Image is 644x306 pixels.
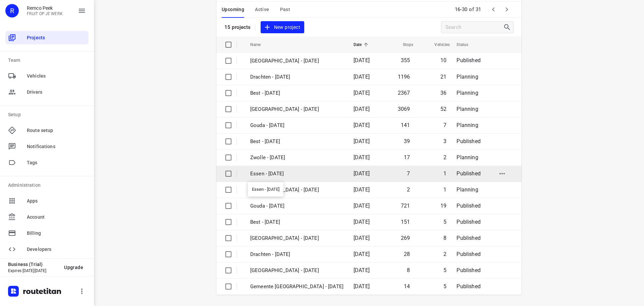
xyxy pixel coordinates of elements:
span: Planning [457,106,478,112]
span: 3069 [398,106,410,112]
p: Best - Friday [250,138,343,145]
div: Account [5,210,89,224]
p: FRUIT OP JE WERK [27,11,63,16]
p: 15 projects [224,24,251,30]
p: Expires [DATE][DATE] [8,268,59,273]
p: Gouda - Friday [250,122,343,129]
span: Published [457,267,481,273]
span: [DATE] [354,186,370,193]
span: 28 [404,251,410,257]
p: Gouda - Thursday [250,202,343,210]
span: Upgrade [64,265,83,270]
span: Planning [457,186,478,193]
div: Apps [5,194,89,208]
span: Name [250,41,270,49]
div: Projects [5,31,89,44]
p: Best - Thursday [250,218,343,226]
span: [DATE] [354,74,370,80]
span: 14 [404,283,410,290]
span: Active [255,5,269,14]
span: Published [457,203,481,209]
p: Setup [8,111,89,118]
span: 10 [440,57,446,63]
p: Antwerpen - Thursday [250,186,343,194]
span: 39 [404,138,410,144]
span: Past [280,5,290,14]
button: Upgrade [59,261,89,273]
span: 8 [407,267,410,273]
p: Zwolle - Friday [250,154,343,162]
p: Gemeente Rotterdam - Thursday [250,267,343,274]
span: Vehicles [27,73,86,80]
span: Drivers [27,89,86,96]
span: [DATE] [354,57,370,63]
span: Vehicles [426,41,450,49]
div: Tags [5,156,89,169]
span: Tags [27,159,86,166]
p: Best - Monday [250,89,343,97]
span: 7 [407,170,410,177]
span: 5 [443,219,446,225]
span: 5 [443,283,446,290]
span: 2 [443,251,446,257]
div: Vehicles [5,69,89,83]
span: Next Page [500,3,514,16]
span: 7 [443,122,446,128]
p: Antwerpen - Monday [250,57,343,65]
span: Previous Page [487,3,500,16]
span: 21 [440,74,446,80]
span: New project [265,23,300,32]
span: 36 [440,90,446,96]
span: 3 [443,138,446,144]
span: 355 [401,57,410,63]
span: Notifications [27,143,86,150]
span: Published [457,170,481,177]
span: 2 [443,154,446,161]
div: Search [503,23,513,31]
p: Drachten - Monday [250,73,343,81]
div: R [5,4,19,17]
span: [DATE] [354,154,370,161]
div: Developers [5,243,89,256]
span: [DATE] [354,283,370,290]
span: [DATE] [354,251,370,257]
span: 141 [401,122,410,128]
span: 1196 [398,74,410,80]
span: Published [457,57,481,63]
div: Billing [5,226,89,240]
span: Route setup [27,127,86,134]
span: Apps [27,198,86,205]
span: Published [457,283,481,290]
div: Notifications [5,140,89,153]
span: 5 [443,267,446,273]
p: Drachten - Thursday [250,251,343,258]
span: 17 [404,154,410,161]
span: 8 [443,235,446,241]
span: [DATE] [354,203,370,209]
span: Stops [394,41,414,49]
span: Billing [27,230,86,237]
p: Business (Trial) [8,262,59,267]
p: Gemeente Rotterdam - Wednesday [250,283,343,291]
span: Status [457,41,477,49]
div: Drivers [5,85,89,99]
span: 16-30 of 31 [452,2,484,17]
p: Zwolle - Thursday [250,234,343,242]
span: Published [457,219,481,225]
span: [DATE] [354,122,370,128]
span: [DATE] [354,267,370,273]
input: Search projects [445,22,503,33]
span: Upcoming [222,5,244,14]
p: Administration [8,182,89,189]
div: Route setup [5,124,89,137]
span: 2367 [398,90,410,96]
span: Published [457,235,481,241]
span: [DATE] [354,235,370,241]
span: 52 [440,106,446,112]
span: Account [27,214,86,221]
span: Planning [457,154,478,161]
span: Published [457,138,481,144]
span: Projects [27,34,86,41]
span: Developers [27,246,86,253]
p: Team [8,57,89,64]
